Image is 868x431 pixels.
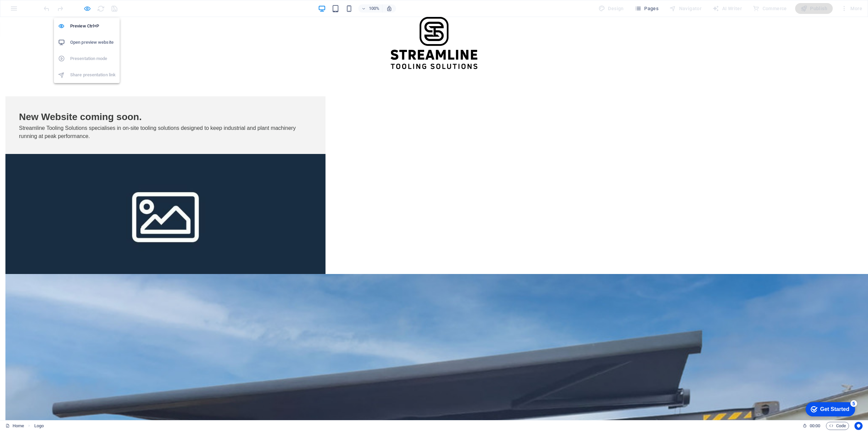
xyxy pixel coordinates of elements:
div: Get Started 5 items remaining, 0% complete [5,3,55,18]
span: : [814,423,815,428]
p: Streamline Tooling Solutions specialises in on-site tooling solutions designed to keep industrial... [19,107,312,123]
div: Get Started [20,7,49,14]
button: Code [826,422,849,430]
a: Click to cancel selection. Double-click to open Pages [5,422,24,430]
h6: 100% [369,4,379,13]
button: 100% [358,4,382,13]
h6: Session time [803,422,821,430]
span: Click to select. Double-click to edit [34,422,44,430]
h6: Open preview website [70,38,116,46]
h3: New Website coming soon. [19,93,312,107]
div: 5 [50,1,57,8]
div: Design (Ctrl+Alt+Y) [596,3,627,14]
h6: Preview Ctrl+P [70,22,116,30]
span: 00 00 [810,422,820,430]
i: On resize automatically adjust zoom level to fit chosen device. [386,5,392,12]
button: Pages [632,3,661,14]
span: Code [829,422,846,430]
span: Pages [635,5,658,12]
nav: breadcrumb [34,422,44,430]
button: Usercentrics [854,422,863,430]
